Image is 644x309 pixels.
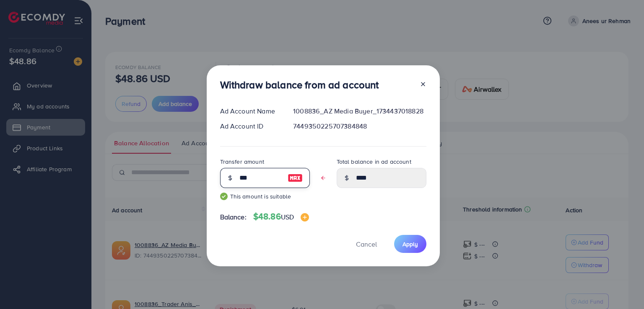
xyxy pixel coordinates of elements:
[213,106,287,116] div: Ad Account Name
[301,213,309,221] img: image
[220,157,264,166] label: Transfer amount
[220,212,247,222] span: Balance:
[337,157,411,166] label: Total balance in ad account
[213,121,287,131] div: Ad Account ID
[253,211,309,222] h4: $48.86
[608,271,638,303] iframe: Chat
[281,212,294,221] span: USD
[220,79,379,91] h3: Withdraw balance from ad account
[220,192,310,201] small: This amount is suitable
[220,193,228,200] img: guide
[288,173,303,183] img: image
[345,235,387,253] button: Cancel
[394,235,426,253] button: Apply
[356,239,377,249] span: Cancel
[402,240,418,248] span: Apply
[286,121,433,131] div: 7449350225707384848
[286,106,433,116] div: 1008836_AZ Media Buyer_1734437018828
